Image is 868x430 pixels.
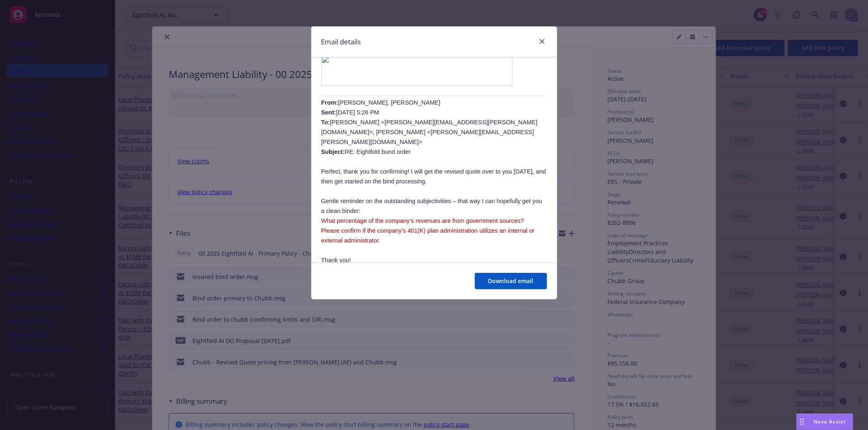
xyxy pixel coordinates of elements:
span: Please confirm if the company’s 401(K) plan administration utilizes an internal or external admin... [321,227,535,244]
button: Download email [475,273,547,289]
button: Nova Assist [797,414,853,430]
span: Nova Assist [814,418,846,425]
span: Download email [488,277,534,285]
span: Thank you! [321,257,351,263]
div: Drag to move [797,414,807,430]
